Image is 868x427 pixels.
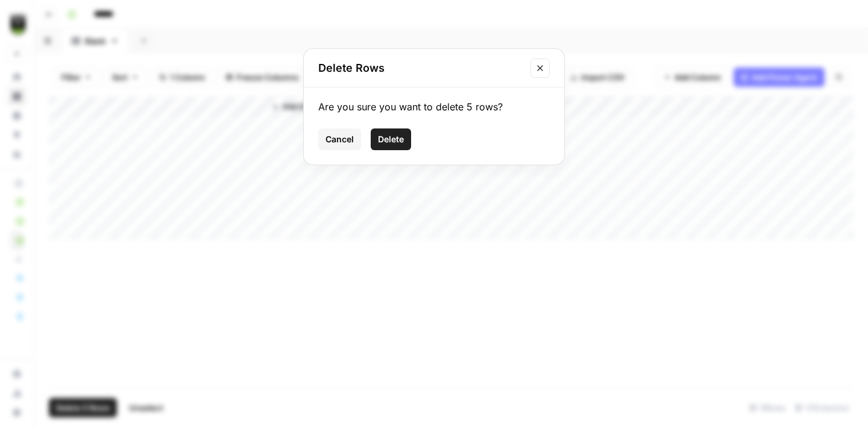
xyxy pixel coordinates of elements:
[318,128,361,150] button: Cancel
[325,133,354,145] span: Cancel
[318,60,523,77] h2: Delete Rows
[530,59,550,78] button: Close modal
[318,100,550,114] div: Are you sure you want to delete 5 rows?
[371,128,411,150] button: Delete
[378,133,404,145] span: Delete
